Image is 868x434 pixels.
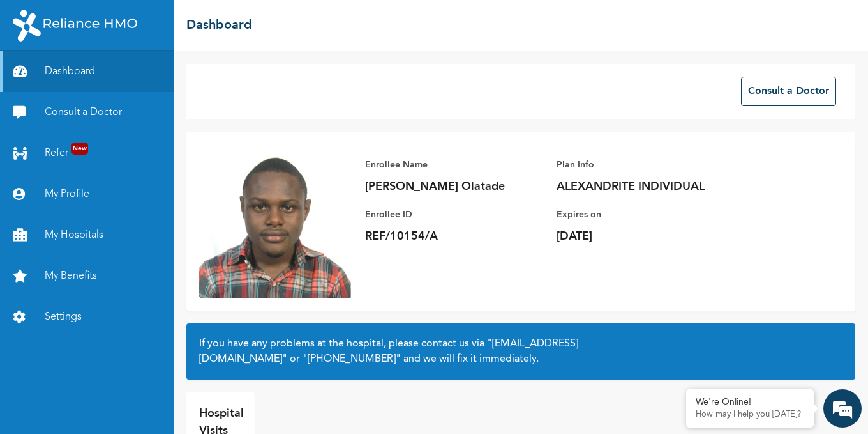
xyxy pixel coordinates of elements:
[71,143,88,155] span: New
[365,207,544,222] p: Enrollee ID
[557,179,735,194] p: ALEXANDRITE INDIVIDUAL
[696,397,804,408] div: We're Online!
[365,179,544,194] p: [PERSON_NAME] Olatade
[186,16,252,35] h2: Dashboard
[199,336,842,367] h2: If you have any problems at the hospital, please contact us via or and we will fix it immediately.
[557,207,735,222] p: Expires on
[303,354,401,364] a: "[PHONE_NUMBER]"
[365,229,544,244] p: REF/10154/A
[365,157,544,173] p: Enrollee Name
[557,157,735,173] p: Plan Info
[557,229,735,244] p: [DATE]
[696,410,804,420] p: How may I help you today?
[199,144,352,298] img: Enrollee
[13,10,137,42] img: RelianceHMO's Logo
[741,77,836,106] button: Consult a Doctor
